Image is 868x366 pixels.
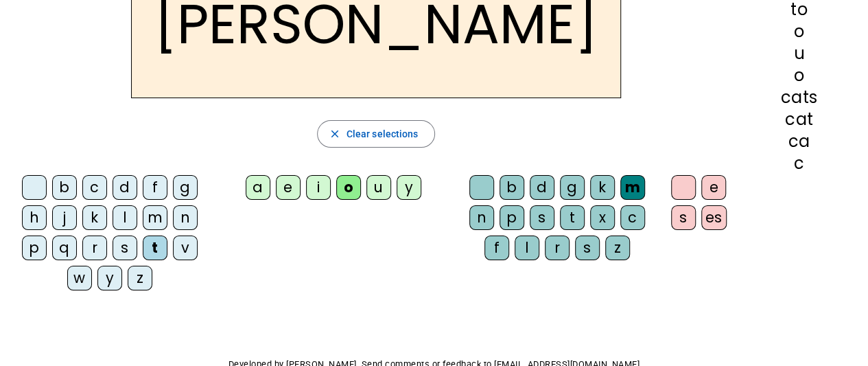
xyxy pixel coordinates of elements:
[276,175,301,200] div: e
[752,155,846,172] div: c
[82,175,107,200] div: c
[752,45,846,62] div: u
[530,175,554,200] div: d
[246,175,270,200] div: a
[347,126,419,142] span: Clear selections
[469,205,494,230] div: n
[82,205,107,230] div: k
[128,266,152,290] div: z
[173,205,198,230] div: n
[671,205,696,230] div: s
[620,175,645,200] div: m
[752,67,846,84] div: o
[560,205,585,230] div: t
[515,236,539,260] div: l
[143,175,167,200] div: f
[500,205,524,230] div: p
[752,133,846,150] div: ca
[143,205,167,230] div: m
[52,205,77,230] div: j
[545,236,570,260] div: r
[22,205,47,230] div: h
[605,236,630,260] div: z
[113,205,137,230] div: l
[701,175,726,200] div: e
[329,128,341,140] mat-icon: close
[701,205,727,230] div: es
[52,236,77,260] div: q
[143,236,167,260] div: t
[113,236,137,260] div: s
[397,175,421,200] div: y
[530,205,554,230] div: s
[67,266,92,290] div: w
[752,23,846,40] div: o
[752,1,846,18] div: to
[752,111,846,128] div: cat
[560,175,585,200] div: g
[113,175,137,200] div: d
[97,266,122,290] div: y
[173,236,198,260] div: v
[336,175,361,200] div: o
[575,236,600,260] div: s
[500,175,524,200] div: b
[82,236,107,260] div: r
[484,236,509,260] div: f
[317,120,436,148] button: Clear selections
[752,89,846,106] div: cats
[306,175,331,200] div: i
[22,236,47,260] div: p
[620,205,645,230] div: c
[173,175,198,200] div: g
[52,175,77,200] div: b
[590,175,615,200] div: k
[590,205,615,230] div: x
[366,175,391,200] div: u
